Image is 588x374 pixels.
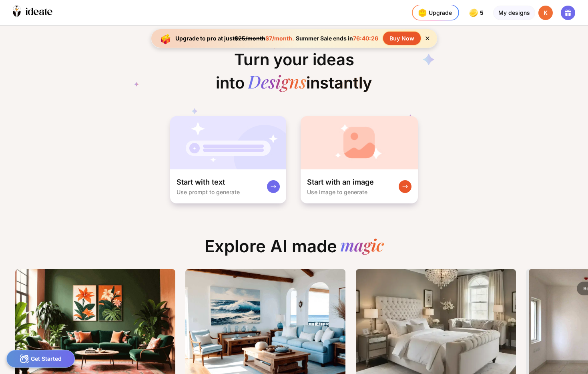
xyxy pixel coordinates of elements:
[416,6,452,19] div: Upgrade
[307,189,367,195] div: Use image to generate
[6,350,75,368] div: Get Started
[301,116,417,169] img: startWithImageCardBg.jpg
[294,35,380,42] div: Summer Sale ends in
[493,6,535,20] div: My designs
[177,177,225,187] div: Start with text
[235,35,265,42] span: $25/month
[383,32,421,45] div: Buy Now
[158,30,174,46] img: upgrade-banner-new-year-icon.gif
[307,177,374,187] div: Start with an image
[177,189,240,195] div: Use prompt to generate
[170,116,286,169] img: startWithTextCardBg.jpg
[340,236,384,256] div: magic
[416,6,429,19] img: upgrade-nav-btn-icon.gif
[480,10,485,16] span: 5
[538,6,553,20] div: K
[175,35,294,42] div: Upgrade to pro at just
[265,35,294,42] span: $7/month.
[353,35,378,42] span: 76:40:26
[198,236,390,263] div: Explore AI made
